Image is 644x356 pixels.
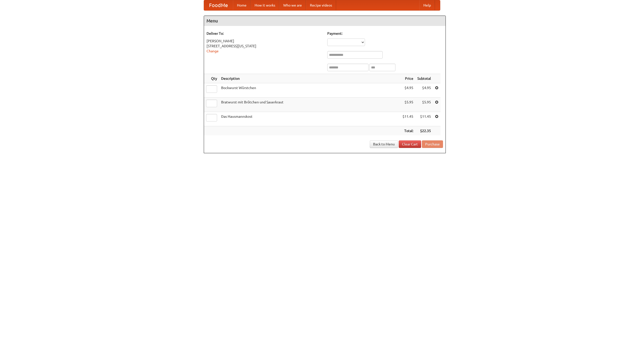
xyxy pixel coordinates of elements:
[219,112,400,126] td: Das Hausmannskost
[207,49,219,53] a: Change
[400,83,415,98] td: $4.95
[279,0,306,10] a: Who we are
[327,31,443,36] h5: Payment:
[422,140,443,148] button: Purchase
[400,126,415,136] th: Total:
[399,140,421,148] a: Clear Cart
[207,31,322,36] h5: Deliver To:
[419,0,435,10] a: Help
[207,38,322,44] div: [PERSON_NAME]
[251,0,279,10] a: How it works
[400,98,415,112] td: $5.95
[233,0,251,10] a: Home
[415,83,433,98] td: $4.95
[400,112,415,126] td: $11.45
[400,74,415,83] th: Price
[415,126,433,136] th: $22.35
[415,112,433,126] td: $11.45
[415,74,433,83] th: Subtotal
[219,83,400,98] td: Bockwurst Würstchen
[219,98,400,112] td: Bratwurst mit Brötchen und Sauerkraut
[204,0,233,10] a: FoodMe
[207,44,322,49] div: [STREET_ADDRESS][US_STATE]
[306,0,336,10] a: Recipe videos
[370,140,398,148] a: Back to Menu
[219,74,400,83] th: Description
[415,98,433,112] td: $5.95
[204,16,446,26] h4: Menu
[204,74,219,83] th: Qty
